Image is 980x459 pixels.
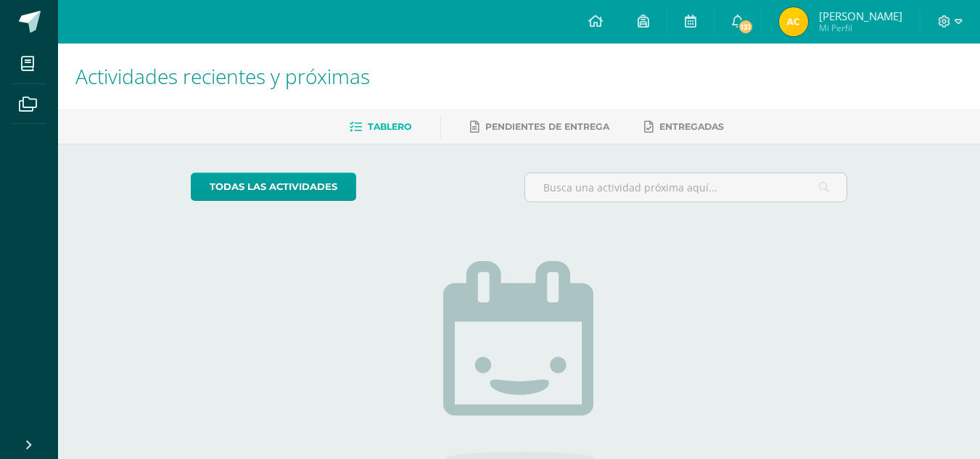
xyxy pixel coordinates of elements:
[350,115,411,138] a: Tablero
[779,7,808,36] img: 1694e63d267761c09aaa109f865c9d1c.png
[644,115,724,138] a: Entregadas
[525,173,847,202] input: Busca una actividad próxima aquí...
[485,121,609,132] span: Pendientes de entrega
[819,9,902,23] span: [PERSON_NAME]
[738,19,754,35] span: 131
[191,173,356,201] a: todas las Actividades
[659,121,724,132] span: Entregadas
[470,115,609,138] a: Pendientes de entrega
[819,22,902,34] span: Mi Perfil
[75,62,370,90] span: Actividades recientes y próximas
[368,121,411,132] span: Tablero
